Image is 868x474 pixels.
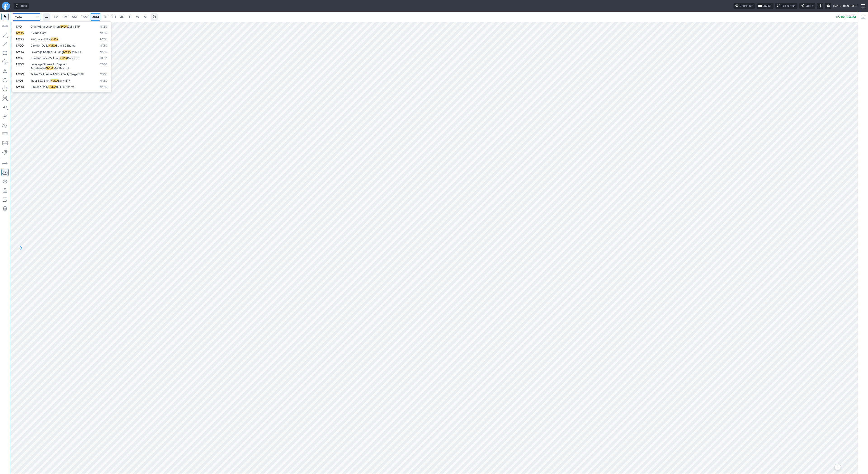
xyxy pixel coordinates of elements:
[859,13,867,21] button: Portfolio watchlist
[2,2,10,10] a: Finviz.com
[54,15,58,19] span: 1M
[763,4,771,8] span: Layout
[14,3,29,9] button: Ideas
[16,50,24,54] span: NVDG
[142,13,149,21] a: M
[1,58,9,66] button: Rotated rectangle
[56,44,75,47] span: Bear 1X Shares
[1,196,9,203] button: Add note
[20,4,27,8] span: Ideas
[1,76,9,84] button: Ellipse
[100,38,107,41] span: NYSE
[109,13,118,21] a: 2H
[58,79,70,82] span: Daily ETF
[52,13,60,21] a: 1M
[1,149,9,156] button: Anchored VWAP
[805,4,813,8] span: Share
[757,3,774,9] button: Layout
[100,57,107,60] span: NASD
[100,85,107,89] span: NASD
[50,38,58,41] span: NVDA
[61,13,70,21] a: 3M
[835,464,841,470] button: Jump to the most recent bar
[100,79,107,83] span: NASD
[31,63,66,70] span: Leverage Shares 2x Capped Accelerated
[1,94,9,102] button: XABCD
[59,57,67,60] span: NVDA
[31,44,48,47] span: Direxion Daily
[1,22,9,29] button: Measure
[31,57,59,60] span: GraniteShares 2x Long
[825,3,831,9] button: Settings
[16,63,24,66] span: NVDO
[92,15,99,19] span: 30M
[31,73,84,76] span: T-Rex 2X Inverse NVIDIA Daily Target ETF
[12,21,111,92] div: Search
[835,16,856,18] p: +22.00 (0.33%)
[1,122,9,129] button: Elliott waves
[1,178,9,185] button: Hide drawings
[1,113,9,120] button: Brush
[134,13,141,21] a: W
[48,85,56,89] span: NVDA
[111,15,116,19] span: 2H
[31,38,50,41] span: ProShares Ultra
[16,44,24,47] span: NVDD
[16,38,24,41] span: NVDB
[1,13,9,20] button: Mouse
[775,3,797,9] button: Full screen
[56,85,74,89] span: Bull 2X Shares
[127,13,134,21] a: D
[1,160,9,167] button: Drawing mode: Single
[16,73,24,76] span: NVDQ
[1,31,9,38] button: Line
[72,15,77,19] span: 5M
[118,13,126,21] a: 4H
[103,15,107,19] span: 1H
[12,13,41,21] input: Search
[46,66,54,70] span: NVDA
[1,140,9,147] button: Position
[68,25,80,28] span: Daily ETF
[120,15,124,19] span: 4H
[60,25,68,28] span: NVDA
[16,57,24,60] span: NVDL
[1,205,9,212] button: Remove all autosaved drawings
[100,31,107,35] span: NASD
[67,57,79,60] span: Daily ETF
[100,50,107,54] span: NASD
[31,79,50,82] span: Tradr 1.5X Short
[31,50,63,54] span: Leverage Shares 2X Long
[16,31,24,35] span: NVDA
[81,15,88,19] span: 15M
[151,13,158,21] button: Range
[734,3,755,9] button: Chart tour
[16,85,24,89] span: NVDU
[781,4,795,8] span: Full screen
[31,85,48,89] span: Direxion Daily
[1,49,9,57] button: Rectangle
[100,73,107,76] span: CBOE
[136,15,139,19] span: W
[1,85,9,93] button: Polygon
[833,4,858,8] span: [DATE] 8:20 PM ET
[50,79,58,82] span: NVDA
[34,13,40,21] button: Search
[144,15,147,19] span: M
[48,44,56,47] span: NVDA
[1,40,9,47] button: Arrow
[54,66,70,70] span: Monthly ETF
[101,13,109,21] a: 1H
[31,31,46,35] span: NVIDIA Corp
[16,79,24,82] span: NVDS
[1,169,9,176] button: Drawings Autosave: On
[79,13,90,21] a: 15M
[90,13,101,21] a: 30M
[799,3,815,9] button: Share
[740,4,753,8] span: Chart tour
[1,131,9,138] button: Fibonacci retracements
[100,63,107,70] span: CBOE
[1,187,9,194] button: Lock drawings
[31,25,60,28] span: GraniteShares 2x Short
[63,50,71,54] span: NVDA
